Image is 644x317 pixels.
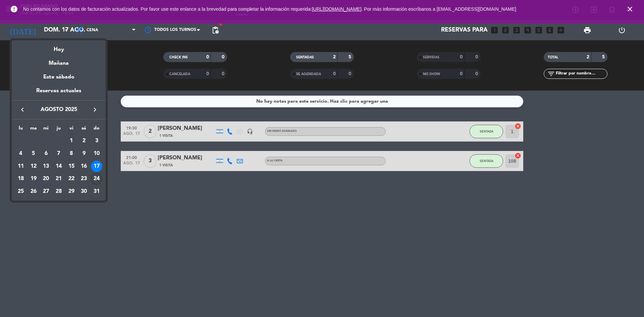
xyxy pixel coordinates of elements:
[65,135,78,147] td: 1 de agosto de 2025
[65,185,78,198] td: 29 de agosto de 2025
[52,147,65,160] td: 7 de agosto de 2025
[14,124,27,135] th: lunes
[12,40,106,54] div: Hoy
[14,147,27,160] td: 4 de agosto de 2025
[12,68,106,87] div: Este sábado
[52,172,65,185] td: 21 de agosto de 2025
[78,172,91,185] td: 23 de agosto de 2025
[53,161,64,172] div: 14
[18,106,26,114] i: keyboard_arrow_left
[90,135,103,147] td: 3 de agosto de 2025
[66,173,77,184] div: 22
[28,186,39,197] div: 26
[78,160,91,173] td: 16 de agosto de 2025
[27,185,40,198] td: 26 de agosto de 2025
[27,124,40,135] th: martes
[14,135,65,147] td: AGO.
[90,147,103,160] td: 10 de agosto de 2025
[15,173,26,184] div: 18
[40,185,52,198] td: 27 de agosto de 2025
[40,173,52,184] div: 20
[27,172,40,185] td: 19 de agosto de 2025
[66,161,77,172] div: 15
[40,160,52,173] td: 13 de agosto de 2025
[78,124,91,135] th: sábado
[65,160,78,173] td: 15 de agosto de 2025
[78,148,90,159] div: 9
[53,148,64,159] div: 7
[65,147,78,160] td: 8 de agosto de 2025
[90,172,103,185] td: 24 de agosto de 2025
[12,54,106,68] div: Mañana
[27,160,40,173] td: 12 de agosto de 2025
[53,186,64,197] div: 28
[91,148,102,159] div: 10
[53,173,64,184] div: 21
[78,185,91,198] td: 30 de agosto de 2025
[78,135,91,147] td: 2 de agosto de 2025
[14,160,27,173] td: 11 de agosto de 2025
[40,161,52,172] div: 13
[66,186,77,197] div: 29
[65,124,78,135] th: viernes
[78,161,90,172] div: 16
[91,161,102,172] div: 17
[14,185,27,198] td: 25 de agosto de 2025
[91,173,102,184] div: 24
[78,147,91,160] td: 9 de agosto de 2025
[14,172,27,185] td: 18 de agosto de 2025
[40,148,52,159] div: 6
[66,148,77,159] div: 8
[40,172,52,185] td: 20 de agosto de 2025
[91,186,102,197] div: 31
[40,147,52,160] td: 6 de agosto de 2025
[78,186,90,197] div: 30
[91,106,99,114] i: keyboard_arrow_right
[27,147,40,160] td: 5 de agosto de 2025
[28,148,39,159] div: 5
[16,105,29,114] button: keyboard_arrow_left
[28,173,39,184] div: 19
[91,135,102,147] div: 3
[15,148,26,159] div: 4
[65,172,78,185] td: 22 de agosto de 2025
[52,160,65,173] td: 14 de agosto de 2025
[52,124,65,135] th: jueves
[90,124,103,135] th: domingo
[15,161,26,172] div: 11
[52,185,65,198] td: 28 de agosto de 2025
[78,135,90,147] div: 2
[40,186,52,197] div: 27
[90,185,103,198] td: 31 de agosto de 2025
[78,173,90,184] div: 23
[29,105,89,114] span: agosto 2025
[28,161,39,172] div: 12
[90,160,103,173] td: 17 de agosto de 2025
[66,135,77,147] div: 1
[40,124,52,135] th: miércoles
[15,186,26,197] div: 25
[12,87,106,100] div: Reservas actuales
[89,105,101,114] button: keyboard_arrow_right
